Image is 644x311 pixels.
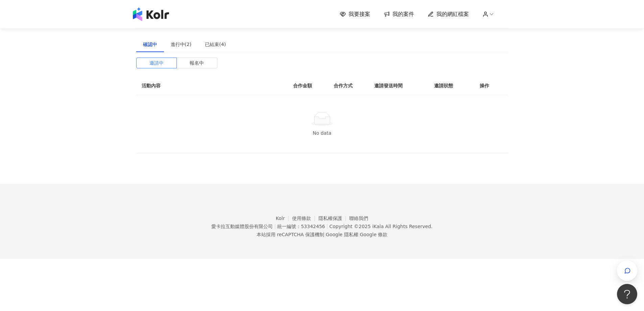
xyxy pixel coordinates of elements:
[211,224,273,229] div: 愛卡拉互動媒體股份有限公司
[205,41,226,48] div: 已結束(4)
[133,7,169,21] img: logo
[384,10,414,18] a: 我的案件
[349,216,368,221] a: 聯絡我們
[277,224,325,229] div: 統一編號：53342456
[340,10,370,18] a: 我要接案
[171,41,192,48] div: 進行中(2)
[428,10,469,18] a: 我的網紅檔案
[372,224,384,229] a: iKala
[257,230,387,239] span: 本站採用 reCAPTCHA 保護機制
[143,41,157,48] div: 確認中
[292,216,318,221] a: 使用條款
[436,10,469,18] span: 我的網紅檔案
[318,216,350,221] a: 隱私權保護
[136,76,271,95] th: 活動內容
[190,58,204,68] span: 報名中
[360,232,387,237] a: Google 條款
[369,76,429,95] th: 邀請發送時間
[274,224,276,229] span: |
[474,76,508,95] th: 操作
[429,76,474,95] th: 邀請狀態
[276,216,292,221] a: Kolr
[392,10,414,18] span: 我的案件
[326,232,358,237] a: Google 隱私權
[358,232,360,237] span: |
[349,10,370,18] span: 我要接案
[149,58,164,68] span: 邀請中
[329,224,432,229] div: Copyright © 2025 All Rights Reserved.
[328,76,369,95] th: 合作方式
[324,232,326,237] span: |
[617,284,637,304] iframe: Help Scout Beacon - Open
[288,76,328,95] th: 合作金額
[144,129,500,137] div: No data
[326,224,328,229] span: |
